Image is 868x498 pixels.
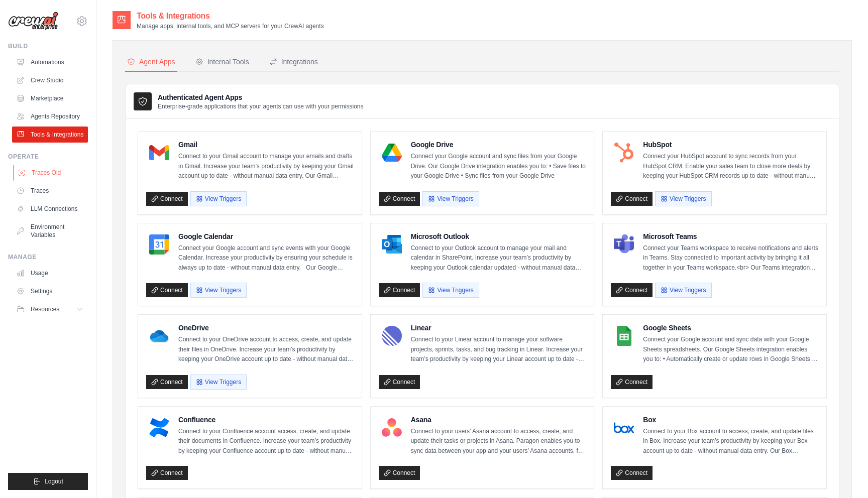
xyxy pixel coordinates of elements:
button: View Triggers [422,283,479,298]
div: Integrations [269,57,318,67]
a: Automations [12,54,88,70]
a: Connect [146,283,188,297]
a: Connect [379,466,420,480]
span: Logout [45,477,63,485]
a: Connect [379,192,420,206]
h4: Gmail [178,140,354,150]
div: Operate [8,153,88,161]
a: Connect [146,466,188,480]
a: Connect [146,192,188,206]
img: Box Logo [614,418,634,438]
p: Connect to your Linear account to manage your software projects, sprints, tasks, and bug tracking... [411,335,586,364]
button: Agent Apps [125,53,177,72]
h4: Microsoft Outlook [411,231,586,241]
a: Connect [611,375,653,389]
button: View Triggers [655,283,711,298]
h4: HubSpot [643,140,818,150]
p: Connect to your Confluence account access, create, and update their documents in Confluence. Incr... [178,427,354,456]
p: Connect to your Gmail account to manage your emails and drafts in Gmail. Increase your team’s pro... [178,152,354,181]
h4: Google Calendar [178,231,354,241]
a: Usage [12,265,88,281]
a: Connect [611,283,653,297]
button: View Triggers [190,283,247,298]
img: Gmail Logo [149,143,169,163]
div: Build [8,42,88,50]
a: Marketplace [12,90,88,106]
img: Logo [8,12,58,31]
a: Tools & Integrations [12,127,88,143]
p: Connect to your users’ Asana account to access, create, and update their tasks or projects in Asa... [411,427,586,456]
img: Confluence Logo [149,418,169,438]
img: Asana Logo [382,418,402,438]
button: View Triggers [655,191,711,206]
h3: Authenticated Agent Apps [158,92,364,102]
h4: Asana [411,415,586,425]
h4: OneDrive [178,323,354,333]
span: Resources [31,305,59,313]
p: Connect your HubSpot account to sync records from your HubSpot CRM. Enable your sales team to clo... [643,152,818,181]
div: Agent Apps [127,57,175,67]
button: Resources [12,301,88,317]
h4: Google Sheets [643,323,818,333]
p: Connect your Teams workspace to receive notifications and alerts in Teams. Stay connected to impo... [643,243,818,273]
div: Internal Tools [195,57,249,67]
p: Connect your Google account and sync events with your Google Calendar. Increase your productivity... [178,243,354,273]
a: Traces Old [13,165,89,181]
h4: Google Drive [411,140,586,150]
button: Integrations [267,53,320,72]
img: Google Drive Logo [382,143,402,163]
button: Internal Tools [193,53,251,72]
img: OneDrive Logo [149,326,169,346]
p: Connect to your Outlook account to manage your mail and calendar in SharePoint. Increase your tea... [411,243,586,273]
a: Connect [379,283,420,297]
a: Settings [12,283,88,299]
button: View Triggers [422,191,479,206]
p: Enterprise-grade applications that your agents can use with your permissions [158,102,364,110]
p: Connect your Google account and sync files from your Google Drive. Our Google Drive integration e... [411,152,586,181]
p: Manage apps, internal tools, and MCP servers for your CrewAI agents [137,22,324,30]
img: HubSpot Logo [614,143,634,163]
a: Agents Repository [12,108,88,125]
a: Connect [611,466,653,480]
h4: Microsoft Teams [643,231,818,241]
img: Google Calendar Logo [149,234,169,255]
img: Linear Logo [382,326,402,346]
h4: Confluence [178,415,354,425]
a: Connect [611,192,653,206]
a: Environment Variables [12,219,88,243]
a: Connect [379,375,420,389]
button: View Triggers [190,191,247,206]
h2: Tools & Integrations [137,10,324,22]
p: Connect your Google account and sync data with your Google Sheets spreadsheets. Our Google Sheets... [643,335,818,364]
a: Traces [12,183,88,199]
img: Google Sheets Logo [614,326,634,346]
img: Microsoft Teams Logo [614,234,634,255]
a: Crew Studio [12,72,88,88]
img: Microsoft Outlook Logo [382,234,402,255]
h4: Box [643,415,818,425]
button: Logout [8,473,88,490]
a: LLM Connections [12,201,88,217]
p: Connect to your OneDrive account to access, create, and update their files in OneDrive. Increase ... [178,335,354,364]
p: Connect to your Box account to access, create, and update files in Box. Increase your team’s prod... [643,427,818,456]
div: Manage [8,253,88,261]
button: View Triggers [190,375,247,390]
h4: Linear [411,323,586,333]
a: Connect [146,375,188,389]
